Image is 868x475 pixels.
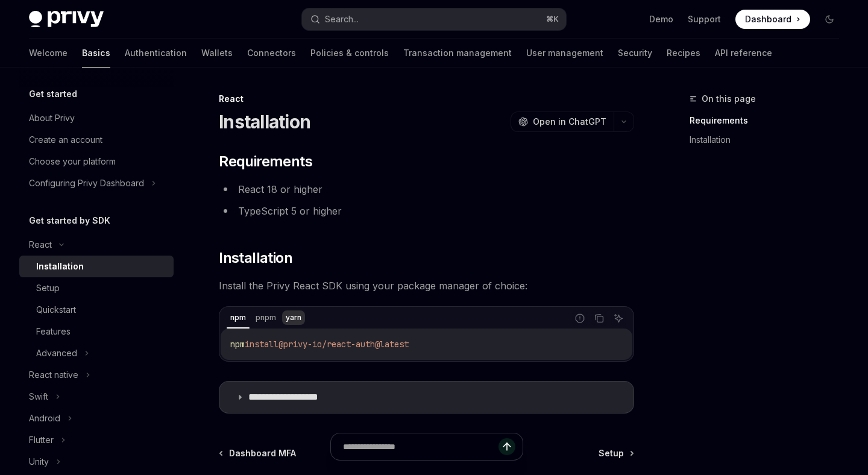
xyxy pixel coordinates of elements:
[649,13,673,25] a: Demo
[29,433,54,447] div: Flutter
[403,39,512,68] a: Transaction management
[511,112,614,132] button: Open in ChatGPT
[245,339,278,350] span: install
[526,39,603,68] a: User management
[201,39,233,68] a: Wallets
[735,10,810,29] a: Dashboard
[29,39,68,68] a: Welcome
[19,321,174,342] a: Features
[219,203,634,219] li: TypeScript 5 or higher
[19,151,174,172] a: Choose your platform
[125,39,187,68] a: Authentication
[29,368,78,382] div: React native
[29,133,102,147] div: Create an account
[688,13,721,25] a: Support
[247,39,296,68] a: Connectors
[302,8,565,30] button: Search...⌘K
[29,389,48,404] div: Swift
[343,433,498,460] input: Ask a question...
[36,259,84,274] div: Installation
[618,39,652,68] a: Security
[219,93,634,105] div: React
[29,176,144,190] div: Configuring Privy Dashboard
[29,411,60,426] div: Android
[82,39,110,68] a: Basics
[219,277,634,294] span: Install the Privy React SDK using your package manager of choice:
[19,172,174,194] button: Configuring Privy Dashboard
[29,11,104,28] img: dark logo
[19,107,174,129] a: About Privy
[219,111,310,133] h1: Installation
[36,303,76,317] div: Quickstart
[29,87,77,101] h5: Get started
[29,154,116,169] div: Choose your platform
[546,14,559,24] span: ⌘ K
[219,181,634,198] li: React 18 or higher
[820,10,839,29] button: Toggle dark mode
[19,234,174,256] button: React
[36,346,77,360] div: Advanced
[36,281,60,295] div: Setup
[19,407,174,429] button: Android
[29,455,49,469] div: Unity
[230,339,245,350] span: npm
[219,248,292,268] span: Installation
[252,310,280,325] div: pnpm
[533,116,606,128] span: Open in ChatGPT
[19,386,174,407] button: Swift
[19,342,174,364] button: Advanced
[19,364,174,386] button: React native
[611,310,626,326] button: Ask AI
[19,451,174,473] button: Unity
[667,39,700,68] a: Recipes
[19,299,174,321] a: Quickstart
[278,339,409,350] span: @privy-io/react-auth@latest
[29,213,110,228] h5: Get started by SDK
[498,438,515,455] button: Send message
[19,277,174,299] a: Setup
[219,152,312,171] span: Requirements
[702,92,756,106] span: On this page
[325,12,359,27] div: Search...
[690,111,849,130] a: Requirements
[715,39,772,68] a: API reference
[310,39,389,68] a: Policies & controls
[29,237,52,252] div: React
[227,310,250,325] div: npm
[745,13,791,25] span: Dashboard
[36,324,71,339] div: Features
[282,310,305,325] div: yarn
[19,129,174,151] a: Create an account
[690,130,849,149] a: Installation
[19,256,174,277] a: Installation
[29,111,75,125] div: About Privy
[572,310,588,326] button: Report incorrect code
[591,310,607,326] button: Copy the contents from the code block
[19,429,174,451] button: Flutter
